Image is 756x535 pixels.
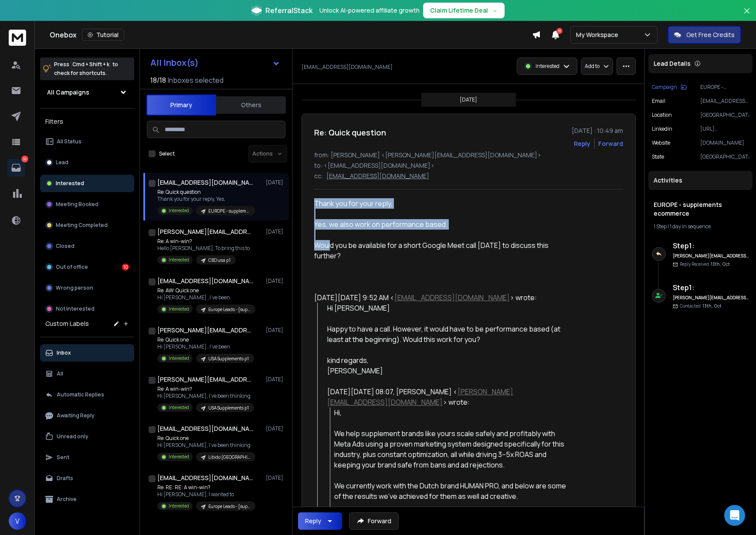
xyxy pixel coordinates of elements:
[21,156,28,163] p: 10
[327,324,569,345] div: Happy to have a call. However, it would have to be performance based (at least at the beginning)....
[314,292,569,303] div: [DATE][DATE] 9:52 AM < > wrote:
[208,356,249,362] p: USA Supplements p1
[50,29,532,41] div: Onebox
[305,517,321,525] div: Reply
[47,88,89,97] h1: All Campaigns
[302,64,393,71] p: [EMAIL_ADDRESS][DOMAIN_NAME]
[536,63,559,70] p: Interested
[585,63,600,70] p: Add to
[208,454,250,461] p: Libido [GEOGRAPHIC_DATA]
[314,161,623,170] p: to: <[EMAIL_ADDRESS][DOMAIN_NAME]>
[150,75,166,85] span: 18 / 18
[700,84,749,91] p: EUROPE - supplements ecommerce
[56,201,98,208] p: Meeting Booked
[652,84,677,91] p: Campaign
[266,474,285,481] p: [DATE]
[327,355,569,366] div: kind regards,
[265,5,312,16] span: ReferralStack
[9,512,26,530] button: V
[169,257,189,263] p: Interested
[40,386,134,403] button: Automatic Replies
[54,60,118,78] p: Press to check for shortcuts.
[334,407,569,418] div: Hi,
[652,153,664,160] p: state
[40,300,134,318] button: Not Interested
[146,95,216,115] button: Primary
[208,503,250,510] p: Europe Leads - [supplements] p1
[680,261,730,267] p: Reply Received
[652,125,672,132] p: linkedin
[157,196,255,203] p: Thank you for your reply, Yes,
[700,98,749,105] p: [EMAIL_ADDRESS][DOMAIN_NAME]
[56,305,95,312] p: Not Interested
[314,172,323,180] p: cc:
[327,386,569,407] div: [DATE][DATE] 08:07, [PERSON_NAME] < > wrote:
[334,428,569,470] div: We help supplement brands like yours scale safely and profitably with Meta Ads using a proven mar...
[314,219,569,230] div: Yes, we also work on performance based.
[702,303,722,309] span: 13th, Oct
[654,59,691,68] p: Lead Details
[57,412,95,419] p: Awaiting Reply
[574,139,590,148] button: Reply
[724,505,745,526] div: Open Intercom Messenger
[157,442,255,449] p: Hi [PERSON_NAME], I’ve been thinking
[652,139,670,146] p: website
[40,84,134,101] button: All Campaigns
[45,319,89,328] h3: Custom Labels
[40,115,134,128] h3: Filters
[598,139,623,148] div: Forward
[57,370,63,377] p: All
[57,349,71,356] p: Inbox
[680,303,722,309] p: Contacted
[40,217,134,234] button: Meeting Completed
[56,180,84,187] p: Interested
[668,26,741,44] button: Get Free Credits
[576,30,622,39] p: My Workspace
[157,336,254,343] p: Re: Quick one
[40,154,134,171] button: Lead
[40,196,134,213] button: Meeting Booked
[423,3,505,18] button: Claim Lifetime Deal→
[157,424,253,433] h1: [EMAIL_ADDRESS][DOMAIN_NAME] +1
[157,178,253,187] h1: [EMAIL_ADDRESS][DOMAIN_NAME]
[460,96,477,103] p: [DATE]
[56,243,75,250] p: Closed
[673,295,749,301] h6: [PERSON_NAME][EMAIL_ADDRESS][DOMAIN_NAME]
[314,151,623,159] p: from: [PERSON_NAME] <[PERSON_NAME][EMAIL_ADDRESS][DOMAIN_NAME]>
[157,294,255,301] p: Hi [PERSON_NAME] , I’ve been
[56,222,108,229] p: Meeting Completed
[157,238,250,245] p: Re: A win-win?
[82,29,124,41] button: Tutorial
[40,470,134,487] button: Drafts
[157,189,255,196] p: Re: Quick question
[157,277,253,285] h1: [EMAIL_ADDRESS][DOMAIN_NAME]
[266,278,285,284] p: [DATE]
[169,503,189,509] p: Interested
[652,112,672,119] p: location
[157,375,253,384] h1: [PERSON_NAME][EMAIL_ADDRESS][DOMAIN_NAME]
[40,428,134,445] button: Unread only
[673,253,749,259] h6: [PERSON_NAME][EMAIL_ADDRESS][DOMAIN_NAME]
[700,112,749,119] p: [GEOGRAPHIC_DATA]
[40,237,134,255] button: Closed
[40,175,134,192] button: Interested
[57,138,81,145] p: All Status
[157,227,253,236] h1: [PERSON_NAME][EMAIL_ADDRESS][DOMAIN_NAME]
[700,139,749,146] p: [DOMAIN_NAME]
[208,405,249,411] p: USA Supplements p1
[349,512,399,530] button: Forward
[648,171,753,190] div: Activities
[556,28,563,34] span: 11
[314,240,569,261] div: Would you be available for a short Google Meet call [DATE] to discuss this further?
[208,306,250,313] p: Europe Leads - [supplements] p1
[673,240,749,251] h6: Step 1 :
[686,30,735,39] p: Get Free Credits
[169,306,189,312] p: Interested
[741,5,753,26] button: Close banner
[157,287,255,294] p: Re: AW: Quick one
[334,481,569,501] div: We currently work with the Dutch brand HUMAN PRO, and below are some of the results we’ve achieve...
[654,223,667,230] span: 1 Step
[208,208,250,214] p: EUROPE - supplements ecommerce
